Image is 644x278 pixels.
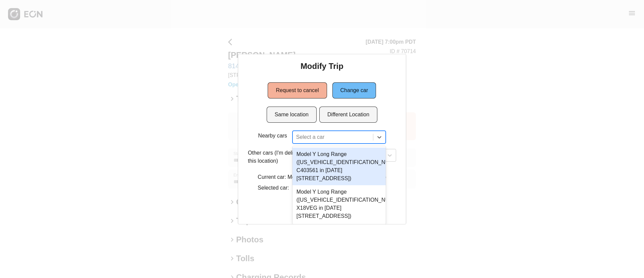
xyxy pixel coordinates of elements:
div: Model Y Long Range ([US_VEHICLE_IDENTIFICATION_NUMBER] X18VEG in [DATE][STREET_ADDRESS]) [292,185,386,223]
p: Nearby cars [258,131,287,140]
p: Selected car: [258,184,386,192]
p: Current car: Model Y Long Range (81499EL in 90245) [258,173,386,181]
button: Same location [267,106,317,122]
p: Other cars (I'm delivering to this location) [248,149,318,165]
h2: Modify Trip [301,61,343,71]
button: Different Location [319,106,377,122]
div: Model Y Long Range ([US_VEHICLE_IDENTIFICATION_NUMBER] C403561 in [DATE][STREET_ADDRESS]) [292,147,386,185]
button: Request to cancel [268,82,327,98]
button: Change car [332,82,376,98]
